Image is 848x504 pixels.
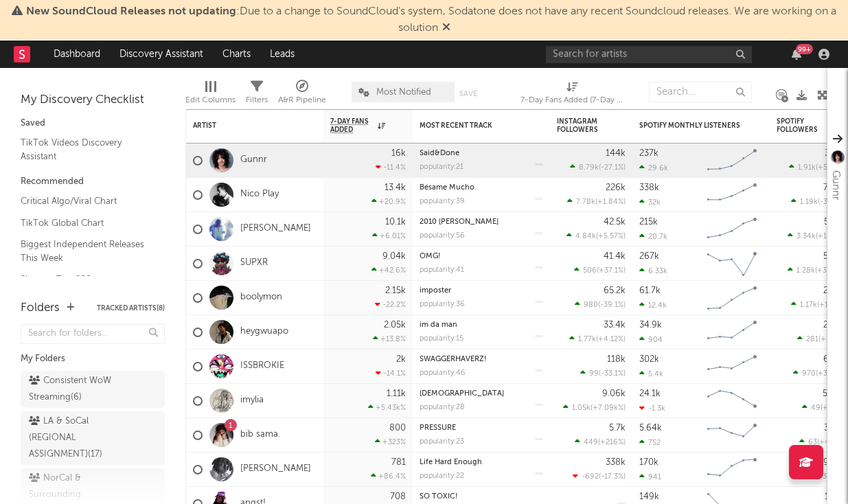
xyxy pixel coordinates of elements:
div: 16k [391,149,406,158]
input: Search for folders... [21,324,165,344]
div: Spotify Monthly Listeners [639,122,742,130]
a: boolymon [240,292,282,303]
span: +3.52 % [818,370,843,378]
div: ( ) [570,163,626,172]
div: popularity: 46 [420,369,466,377]
a: OMG! [420,253,441,260]
div: popularity: 56 [420,232,465,240]
a: SO TOXIC! [420,493,458,501]
button: 99+ [792,49,801,60]
span: 980 [584,301,598,309]
svg: Chart title [701,247,763,281]
a: Gunnr [240,154,267,166]
div: 2k [396,355,406,364]
a: Shazam Top 200 [21,272,151,287]
span: 49 [811,404,821,412]
div: Spotify Followers [777,117,825,134]
div: 149k [639,492,659,501]
div: popularity: 22 [420,472,464,480]
div: Saved [21,115,165,132]
a: SWAGGERHAVERZ! [420,356,487,363]
a: 2010 [PERSON_NAME] [420,218,499,226]
div: lady [420,390,543,398]
svg: Chart title [701,453,763,487]
span: 4.84k [575,233,596,240]
div: ( ) [569,334,626,343]
span: +1.84 % [597,198,623,206]
a: Bésame Mucho [420,184,474,192]
div: Consistent WoW Streaming ( 6 ) [29,373,126,406]
div: -14.1 % [376,369,406,378]
div: Bésame Mucho [420,184,543,192]
span: Dismiss [442,23,450,34]
a: Nico Play [240,189,279,201]
a: Consistent WoW Streaming(6) [21,371,165,408]
div: Filters [246,92,268,108]
a: SUPXR [240,257,268,269]
div: Filters [246,75,268,115]
div: 33.4k [604,321,626,330]
div: 708 [390,492,406,501]
div: 99 + [796,44,813,54]
div: 226k [606,183,626,192]
div: ( ) [788,231,845,240]
div: ( ) [575,300,626,309]
a: Charts [213,41,260,68]
button: Tracked Artists(8) [97,305,165,312]
div: 118k [607,355,626,364]
div: Artist [193,122,296,130]
input: Search for artists [546,46,752,63]
div: Said&Done [420,150,543,157]
a: heygwuapo [240,326,288,338]
div: popularity: 28 [420,404,465,411]
div: Edit Columns [185,92,236,108]
div: popularity: 39 [420,198,465,205]
div: +20.9 % [371,197,406,206]
div: LA & SoCal (REGIONAL ASSIGNMENT} ( 17 ) [29,413,126,463]
div: +5.43k % [368,403,406,412]
span: 3.34k [797,233,816,240]
div: +42.6 % [371,266,406,275]
div: ( ) [573,472,626,481]
div: +86.4 % [371,472,406,481]
svg: Chart title [701,350,763,384]
div: SWAGGERHAVERZ! [420,356,543,363]
div: ( ) [575,437,626,446]
a: [DEMOGRAPHIC_DATA] [420,390,504,398]
span: +33.8 % [817,267,843,275]
div: ( ) [574,266,626,275]
div: Folders [21,300,60,317]
span: 1.19k [800,198,818,206]
a: imposter [420,287,451,295]
a: Leads [260,41,304,68]
a: [PERSON_NAME] [240,223,311,235]
a: ISSBROKIE [240,360,284,372]
span: 1.77k [578,336,596,343]
svg: Chart title [701,212,763,247]
div: -1.3k [639,404,665,413]
svg: Chart title [701,315,763,350]
div: OMG! [420,253,543,260]
div: 9.06k [602,389,626,398]
div: My Folders [21,351,165,367]
div: 7-Day Fans Added (7-Day Fans Added) [520,92,623,108]
div: 34.9k [639,321,662,330]
span: 1.91k [798,164,816,172]
div: 2.15k [385,286,406,295]
span: New SoundCloud Releases not updating [26,6,236,17]
span: +216 % [600,439,623,446]
div: popularity: 41 [420,266,464,274]
span: 281 [806,336,818,343]
div: 170k [639,458,658,467]
div: PRESSURE [420,424,543,432]
span: : Due to a change to SoundCloud's system, Sodatone does not have any recent Soundcloud releases. ... [26,6,836,34]
input: Search... [649,82,752,102]
a: Critical Algo/Viral Chart [21,194,151,209]
div: 800 [389,424,406,433]
a: imylia [240,395,264,406]
div: 20.7k [639,232,667,241]
span: +5.23 % [818,164,843,172]
a: Life Hard Enough [420,459,482,466]
span: 1.17k [800,301,817,309]
div: +323 % [375,437,406,446]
